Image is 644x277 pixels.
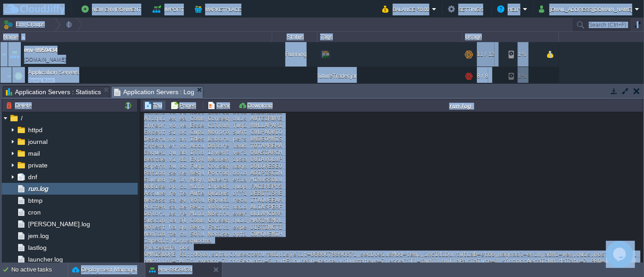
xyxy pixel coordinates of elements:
[24,46,58,55] a: env-8959434
[1,32,272,42] div: Name
[27,68,81,76] span: Application Servers
[272,42,317,67] div: Running
[26,161,49,169] a: private
[318,32,462,42] div: Tags
[149,265,192,274] button: env-8959434
[28,78,53,83] span: Spring Boot
[26,220,91,228] a: [PERSON_NAME].log
[3,4,65,15] img: CloudJiffy
[463,32,558,42] div: Usage
[477,67,488,85] div: 8 / 8
[114,86,195,98] span: Application Servers : Log
[195,4,244,14] button: Marketplace
[27,69,81,76] a: Application ServersSpring Boot
[497,4,523,14] button: Help
[26,149,41,158] a: mail
[26,244,48,252] a: lastlog
[477,42,495,67] div: 11 / 12
[26,196,44,205] a: btmp
[21,36,25,38] img: AMDAwAAAACH5BAEAAAAALAAAAAABAAEAAAICRAEAOw==
[26,126,44,134] a: httpd
[26,208,42,216] a: cron
[539,4,635,14] button: [EMAIL_ADDRESS][DOMAIN_NAME]
[26,138,49,146] a: journal
[6,67,12,85] img: AMDAwAAAACH5BAEAAAAALAAAAAABAAEAAAICRAEAOw==
[273,32,317,42] div: Status
[26,255,64,263] a: launcher.log
[8,42,21,67] img: AMDAwAAAACH5BAEAAAAALAAAAAABAAEAAAICRAEAOw==
[207,101,233,110] button: Clear
[26,185,49,193] a: run.log
[382,4,432,14] button: Balance ₹0.00
[6,86,101,97] span: Application Servers : Statistics
[317,67,462,85] div: futureTrader.jar
[19,114,24,122] a: /
[144,101,165,110] button: Tail
[6,101,34,110] button: Delete
[238,101,275,110] button: Download
[279,102,642,110] div: run.log
[82,4,144,14] button: New Environment
[72,265,137,274] button: Deployment Manager
[153,4,187,14] button: Import
[26,173,38,181] a: dnf
[3,18,48,31] button: Env Groups
[509,42,538,67] div: 1%
[26,232,50,240] a: jem.log
[0,42,8,67] img: AMDAwAAAACH5BAEAAAAALAAAAAABAAEAAAICRAEAOw==
[12,67,25,85] img: AMDAwAAAACH5BAEAAAAALAAAAAABAAEAAAICRAEAOw==
[11,263,68,277] div: No active tasks
[448,4,486,14] button: Settings
[509,67,538,85] div: 1%
[24,55,66,64] a: [DOMAIN_NAME]
[170,101,199,110] button: Pages
[606,241,635,268] iframe: chat widget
